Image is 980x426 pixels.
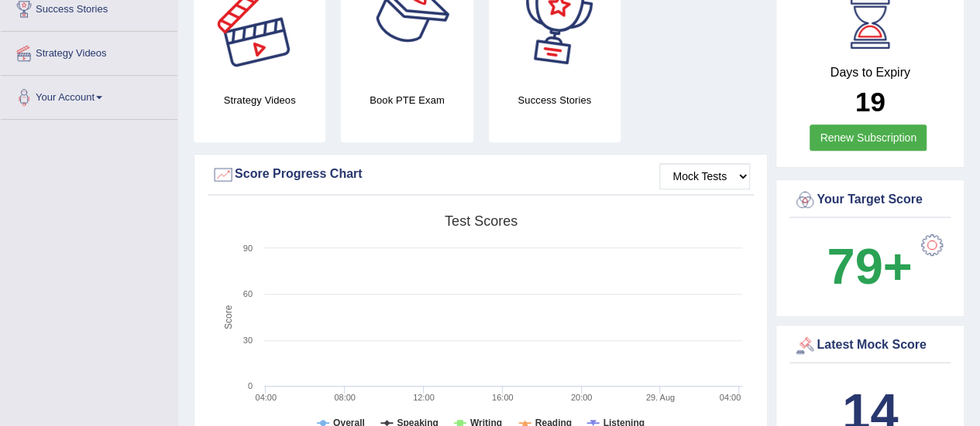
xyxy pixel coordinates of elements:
[223,305,234,329] tspan: Score
[243,244,253,253] text: 90
[793,189,947,212] div: Your Target Score
[413,393,435,402] text: 12:00
[445,213,518,229] tspan: Test scores
[855,87,885,117] b: 19
[255,393,277,402] text: 04:00
[492,393,514,402] text: 16:00
[243,336,253,345] text: 30
[248,381,253,390] text: 0
[341,92,473,108] h4: Book PTE Exam
[810,124,927,151] a: Renew Subscription
[793,66,947,80] h4: Days to Expiry
[720,393,741,402] text: 04:00
[194,92,325,108] h4: Strategy Videos
[1,32,177,70] a: Strategy Videos
[211,163,750,186] div: Score Progress Chart
[1,76,177,114] a: Your Account
[571,393,593,402] text: 20:00
[334,393,356,402] text: 08:00
[646,393,675,402] tspan: 29. Aug
[827,238,912,295] b: 79+
[243,289,253,298] text: 60
[793,334,947,357] div: Latest Mock Score
[489,92,621,108] h4: Success Stories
